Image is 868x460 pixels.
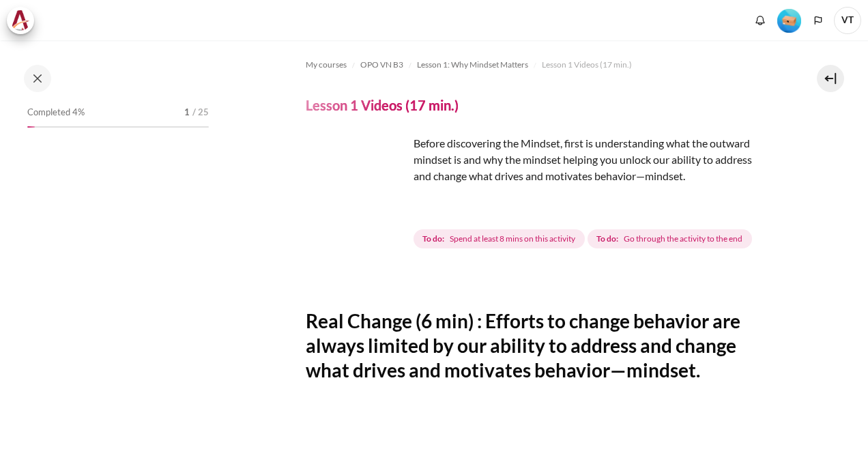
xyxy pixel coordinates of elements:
[306,135,771,184] p: Before discovering the Mindset, first is understanding what the outward mindset is and why the mi...
[834,7,861,34] span: VT
[360,57,403,73] a: OPO VN B3
[27,106,85,119] span: Completed 4%
[192,106,209,119] span: / 25
[306,308,771,383] h2: Real Change (6 min) : Efforts to change behavior are always limited by our ability to address and...
[414,227,755,251] div: Completion requirements for Lesson 1 Videos (17 min.)
[27,126,35,128] div: 4%
[750,10,770,31] div: Show notification window with no new notifications
[306,135,408,238] img: fdf
[777,8,801,33] div: Level #1
[596,233,618,245] strong: To do:
[542,59,632,71] span: Lesson 1 Videos (17 min.)
[7,7,41,34] a: Architeck Architeck
[834,7,861,34] a: User menu
[777,9,801,33] img: Level #1
[772,8,807,33] a: Level #1
[306,59,347,71] span: My courses
[624,233,742,245] span: Go through the activity to the end
[184,106,190,119] span: 1
[306,57,347,73] a: My courses
[417,59,528,71] span: Lesson 1: Why Mindset Matters
[542,57,632,73] a: Lesson 1 Videos (17 min.)
[360,59,403,71] span: OPO VN B3
[450,233,575,245] span: Spend at least 8 mins on this activity
[417,57,528,73] a: Lesson 1: Why Mindset Matters
[422,233,444,245] strong: To do:
[306,96,459,114] h4: Lesson 1 Videos (17 min.)
[306,54,771,76] nav: Navigation bar
[11,10,30,31] img: Architeck
[808,10,828,31] button: Languages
